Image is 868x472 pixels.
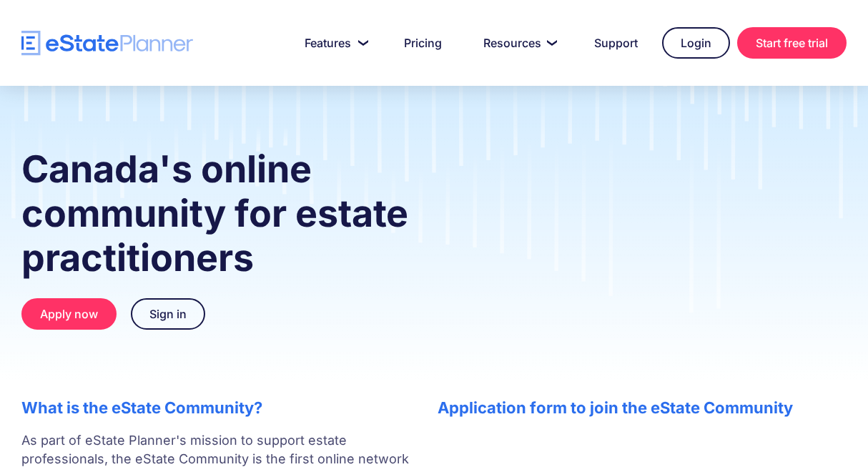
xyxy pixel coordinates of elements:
a: home [21,31,193,56]
a: Features [287,29,380,57]
h2: What is the eState Community? [21,398,409,417]
a: Pricing [387,29,459,57]
a: Resources [466,29,570,57]
a: Support [577,29,655,57]
a: Sign in [131,298,205,330]
strong: Canada's online community for estate practitioners [21,147,408,280]
a: Login [662,27,730,59]
a: Apply now [21,298,117,330]
h2: Application form to join the eState Community [438,398,847,417]
a: Start free trial [737,27,847,59]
